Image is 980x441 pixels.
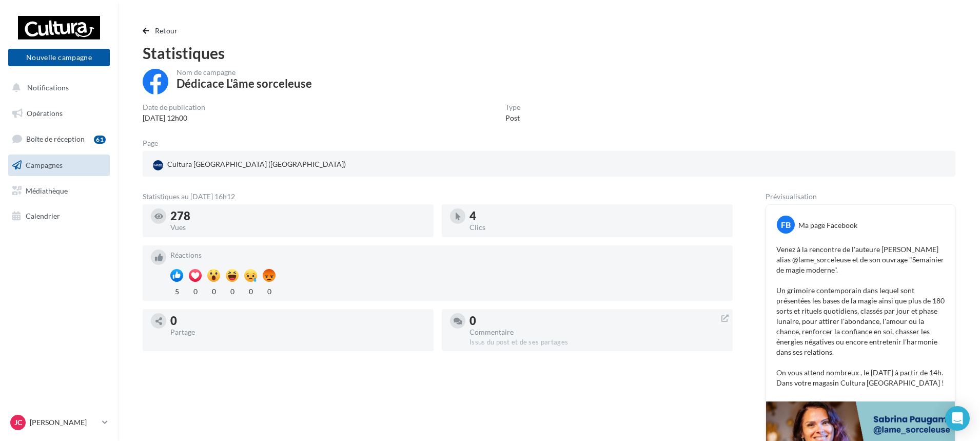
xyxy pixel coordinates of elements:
a: Campagnes [6,155,112,176]
div: Vues [170,224,425,231]
div: Page [143,140,166,147]
button: Notifications [6,77,108,99]
span: Médiathèque [26,186,68,195]
div: Cultura [GEOGRAPHIC_DATA] ([GEOGRAPHIC_DATA]) [151,157,348,172]
div: Type [505,104,520,111]
div: Clics [469,224,724,231]
div: 0 [207,284,220,297]
div: [DATE] 12h00 [143,113,205,123]
div: 0 [226,284,239,297]
div: Statistiques [143,45,955,61]
div: 0 [170,315,425,327]
span: Retour [155,26,178,35]
a: Médiathèque [6,180,112,202]
div: Partage [170,329,425,336]
div: Dédicace L'âme sorceleuse [177,78,312,89]
div: 0 [189,284,202,297]
button: Retour [143,25,182,37]
a: Opérations [6,103,112,124]
div: 0 [263,284,276,297]
span: Campagnes [26,161,63,169]
div: Commentaire [469,329,724,336]
div: Ma page Facebook [798,220,857,231]
span: Opérations [27,109,63,118]
a: Calendrier [6,205,112,227]
div: Issus du post et de ses partages [469,338,724,347]
div: 61 [94,136,106,144]
button: Nouvelle campagne [8,49,110,66]
div: Réactions [170,252,724,259]
div: Post [505,113,520,123]
p: [PERSON_NAME] [30,417,98,428]
a: Boîte de réception61 [6,128,112,150]
a: Cultura [GEOGRAPHIC_DATA] ([GEOGRAPHIC_DATA]) [151,157,416,172]
div: Nom de campagne [177,69,312,76]
div: 4 [469,210,724,222]
a: JC [PERSON_NAME] [8,413,110,432]
span: Boîte de réception [26,135,85,143]
div: 5 [170,284,183,297]
div: FB [777,216,795,234]
span: Notifications [27,83,69,92]
div: 0 [469,315,724,327]
span: JC [14,417,22,428]
div: 0 [244,284,257,297]
div: Prévisualisation [766,193,955,200]
div: Date de publication [143,104,205,111]
span: Calendrier [26,212,60,220]
div: 278 [170,210,425,222]
div: Statistiques au [DATE] 16h12 [143,193,733,200]
div: Open Intercom Messenger [945,406,970,431]
p: Venez à la rencontre de l'auteure [PERSON_NAME] alias @lame_sorceleuse et de son ouvrage "Semaini... [776,244,945,388]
